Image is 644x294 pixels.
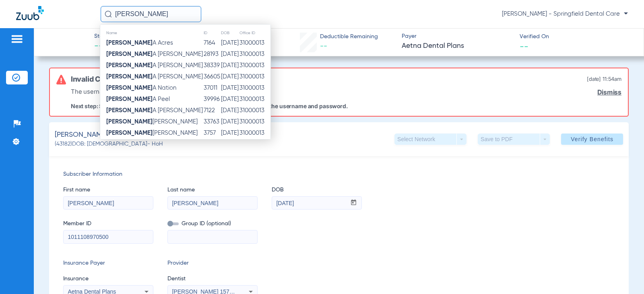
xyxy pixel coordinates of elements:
strong: [PERSON_NAME] [106,107,153,113]
td: 7122 [203,105,221,116]
img: hamburger-icon [10,34,23,44]
span: Subscriber Information [63,170,615,179]
button: Open calendar [346,197,361,210]
span: Payer [402,32,513,41]
td: [DATE] [221,116,239,127]
span: (43182) DOB: [DEMOGRAPHIC_DATA] - HoH [55,140,163,148]
td: 28193 [203,49,221,60]
span: Deductible Remaining [320,33,378,41]
span: A [PERSON_NAME] [106,62,203,68]
td: 31000013 [239,60,270,71]
span: Aetna Dental Plans [402,41,513,51]
td: 33763 [203,116,221,127]
td: [DATE] [221,94,239,105]
span: A [PERSON_NAME] [106,51,203,57]
span: [PERSON_NAME] [106,130,198,136]
span: Verify Benefits [571,136,613,142]
strong: [PERSON_NAME] [106,40,153,46]
span: Dentist [167,275,258,283]
strong: [PERSON_NAME] [106,51,153,57]
img: Search Icon [105,10,112,18]
td: [DATE] [221,49,239,60]
td: 31000013 [239,116,270,127]
span: Verified On [520,33,631,41]
span: [DATE] 11:54AM [587,75,621,84]
td: 31000013 [239,49,270,60]
span: Insurance [63,275,153,283]
td: [DATE] [221,105,239,116]
td: [DATE] [221,60,239,71]
td: 31000013 [239,82,270,94]
span: A Nation [106,85,176,91]
td: 31000013 [239,139,270,150]
td: [DATE] [221,127,239,139]
span: A Acres [106,40,173,46]
th: DOB [221,29,239,37]
td: 31000013 [239,37,270,49]
span: -- [520,42,528,50]
p: The username or password for this insurance payer is incorrect. [71,87,348,96]
span: A [PERSON_NAME] [106,107,203,113]
h6: Invalid Credentials for Aetna Dental Plans [71,75,212,84]
td: 37011 [203,82,221,94]
td: [DATE] [221,139,239,150]
span: DOB [272,186,362,194]
strong: [PERSON_NAME] [106,85,153,91]
p: Next step: Since this payer requires 2FA, please contact support to update the username and passw... [71,103,348,109]
strong: [PERSON_NAME] [106,74,153,80]
span: -- [94,41,111,52]
td: 39996 [203,94,221,105]
td: 38339 [203,60,221,71]
span: Group ID (optional) [167,220,258,228]
button: Verify Benefits [561,134,623,145]
span: Provider [167,259,258,267]
span: -- [320,43,327,50]
td: 3757 [203,127,221,139]
td: 31000013 [239,105,270,116]
td: 31000013 [239,94,270,105]
span: [PERSON_NAME] [106,119,198,125]
strong: [PERSON_NAME] [106,119,153,125]
img: Zuub Logo [16,6,44,20]
span: [PERSON_NAME] [55,130,107,140]
img: error-icon [56,75,66,84]
span: A [PERSON_NAME] [106,74,203,80]
strong: [PERSON_NAME] [106,62,153,68]
span: Last name [167,186,258,194]
td: [DATE] [221,82,239,94]
span: First name [63,186,153,194]
td: [DATE] [221,71,239,82]
th: Name [100,29,203,37]
span: A Peel [106,96,170,102]
span: Status [94,32,111,41]
span: [PERSON_NAME] - Springfield Dental Care [502,10,628,18]
td: 7164 [203,37,221,49]
strong: [PERSON_NAME] [106,130,153,136]
th: ID [203,29,221,37]
span: Member ID [63,220,153,228]
th: Office ID [239,29,270,37]
td: 14660 [203,139,221,150]
a: Dismiss [597,88,621,96]
td: 31000013 [239,71,270,82]
td: [DATE] [221,37,239,49]
strong: [PERSON_NAME] [106,96,153,102]
span: Insurance Payer [63,259,153,267]
input: Search for patients [101,6,201,22]
td: 31000013 [239,127,270,139]
td: 36605 [203,71,221,82]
